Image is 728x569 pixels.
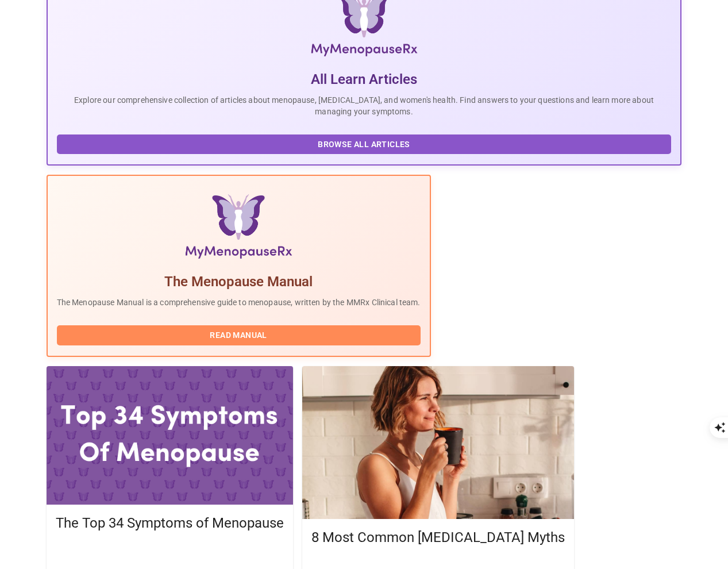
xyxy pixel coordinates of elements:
span: Read More [67,546,272,560]
button: Browse All Articles [57,134,672,155]
p: The Menopause Manual is a comprehensive guide to menopause, written by the MMRx Clinical team. [57,297,421,308]
a: Read Manual [57,329,423,339]
span: Browse All Articles [68,137,660,152]
img: Menopause Manual [114,194,363,263]
h5: The Top 34 Symptoms of Menopause [56,514,284,532]
h5: 8 Most Common [MEDICAL_DATA] Myths [311,528,565,547]
h5: All Learn Articles [57,70,672,89]
h5: The Menopause Manual [57,272,421,291]
a: Browse All Articles [57,139,675,148]
span: Read Manual [68,328,409,343]
button: Read More [56,543,284,563]
a: Read More [56,547,287,556]
p: Explore our comprehensive collection of articles about menopause, [MEDICAL_DATA], and women's hea... [57,94,672,117]
button: Read Manual [57,325,421,345]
